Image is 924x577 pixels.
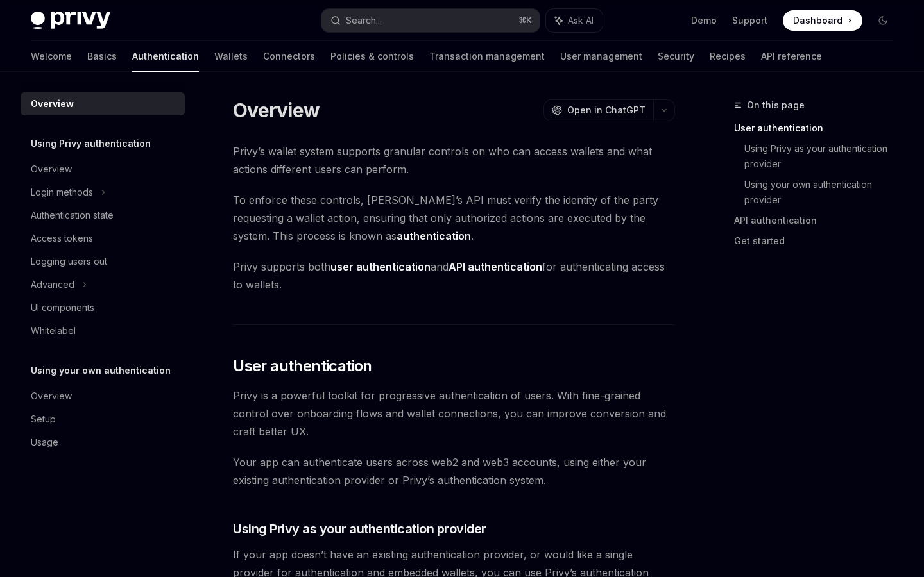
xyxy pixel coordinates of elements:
span: ⌘ K [518,15,532,26]
a: Using Privy as your authentication provider [744,138,903,174]
div: Overview [31,96,74,112]
button: Ask AI [546,9,603,32]
span: Open in ChatGPT [567,104,646,117]
span: Ask AI [568,14,594,27]
span: User authentication [233,356,372,376]
a: Policies & controls [330,41,414,72]
div: Login methods [31,185,93,200]
div: Usage [31,435,58,450]
div: Advanced [31,277,74,292]
span: Using Privy as your authentication provider [233,520,486,538]
a: Security [658,41,694,72]
a: Dashboard [783,10,862,31]
div: Authentication state [31,208,114,223]
a: Connectors [263,41,315,72]
a: Wallets [214,41,248,72]
div: Access tokens [31,231,93,246]
a: Support [732,14,767,27]
div: Whitelabel [31,323,76,339]
button: Toggle dark mode [873,10,893,31]
a: Usage [21,431,185,454]
a: User management [560,41,642,72]
a: Authentication state [21,204,185,227]
a: Get started [734,231,903,251]
span: Privy supports both and for authenticating access to wallets. [233,258,675,294]
a: Basics [87,41,117,72]
a: User authentication [734,118,903,138]
a: Transaction management [429,41,545,72]
span: To enforce these controls, [PERSON_NAME]’s API must verify the identity of the party requesting a... [233,191,675,245]
a: Recipes [710,41,746,72]
span: On this page [747,97,805,113]
a: Using your own authentication provider [744,174,903,210]
a: Overview [21,385,185,408]
a: Overview [21,92,185,115]
span: Privy is a powerful toolkit for progressive authentication of users. With fine-grained control ov... [233,387,675,440]
a: API reference [761,41,822,72]
span: Your app can authenticate users across web2 and web3 accounts, using either your existing authent... [233,453,675,489]
div: Logging users out [31,254,107,269]
span: Privy’s wallet system supports granular controls on who can access wallets and what actions diffe... [233,142,675,178]
a: API authentication [734,210,903,231]
button: Open in ChatGPT [543,99,653,121]
a: Logging users out [21,250,185,273]
a: UI components [21,296,185,319]
strong: user authentication [330,260,431,273]
a: Welcome [31,41,72,72]
div: Overview [31,389,72,404]
h5: Using your own authentication [31,363,171,378]
div: UI components [31,300,94,315]
div: Overview [31,162,72,177]
strong: API authentication [449,260,542,273]
a: Authentication [132,41,199,72]
a: Demo [691,14,717,27]
div: Setup [31,412,56,427]
a: Access tokens [21,227,185,250]
div: Search... [346,13,382,28]
a: Overview [21,158,185,181]
h5: Using Privy authentication [31,136,151,151]
span: Dashboard [793,14,843,27]
img: dark logo [31,12,110,29]
a: Whitelabel [21,319,185,342]
a: Setup [21,408,185,431]
h1: Overview [233,99,320,122]
strong: authentication [397,230,471,242]
button: Search...⌘K [321,9,539,32]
